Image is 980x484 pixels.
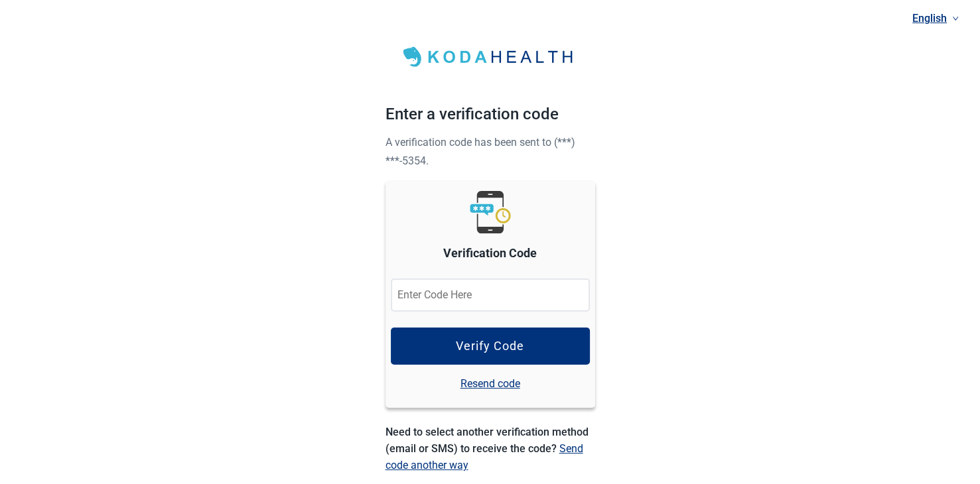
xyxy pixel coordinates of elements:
[952,15,959,22] span: down
[391,278,590,312] input: Enter Code Here
[385,102,595,133] h1: Enter a verification code
[385,136,575,167] span: A verification code has been sent to (***) ***-5354.
[460,375,520,392] a: Resend code
[907,7,964,29] a: Current language: English
[456,339,524,353] div: Verify Code
[443,244,537,263] label: Verification Code
[395,42,584,72] img: Koda Health
[391,328,590,365] button: Verify Code
[385,426,589,455] span: Need to select another verification method (email or SMS) to receive the code?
